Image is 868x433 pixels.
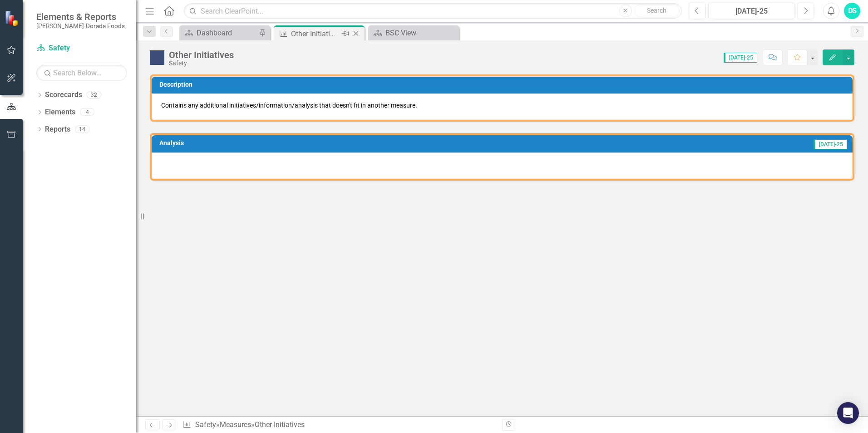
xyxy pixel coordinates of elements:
[87,91,101,99] div: 32
[184,3,682,19] input: Search ClearPoint...
[814,139,847,149] span: [DATE]-25
[634,5,680,17] button: Search
[197,27,256,39] div: Dashboard
[169,50,234,60] div: Other Initiatives
[220,420,251,429] a: Measures
[45,124,70,135] a: Reports
[837,402,859,424] div: Open Intercom Messenger
[80,108,94,116] div: 4
[161,101,843,110] p: Contains any additional initiatives/information/analysis that doesn't fit in another measure.
[195,420,216,429] a: Safety
[75,125,89,133] div: 14
[647,7,666,14] span: Search
[45,90,82,100] a: Scorecards
[255,420,305,429] div: Other Initiatives
[708,3,795,19] button: [DATE]-25
[36,65,127,81] input: Search Below...
[711,6,792,17] div: [DATE]-25
[182,27,256,39] a: Dashboard
[5,10,20,26] img: ClearPoint Strategy
[150,50,164,65] img: No Information
[169,60,234,67] div: Safety
[724,53,757,63] span: [DATE]-25
[844,3,860,19] button: DS
[36,11,125,22] span: Elements & Reports
[159,81,848,88] h3: Description
[36,43,127,54] a: Safety
[385,27,457,39] div: BSC View
[159,140,445,147] h3: Analysis
[370,27,457,39] a: BSC View
[36,22,125,30] small: [PERSON_NAME]-Dorada Foods
[291,28,340,39] div: Other Initiatives
[45,107,75,118] a: Elements
[182,420,495,430] div: » »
